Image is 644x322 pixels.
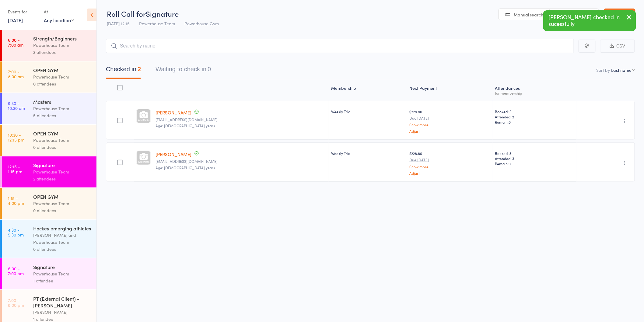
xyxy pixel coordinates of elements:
[611,67,632,73] div: Last name
[33,112,91,119] div: 5 attendees
[604,9,635,21] a: Exit roll call
[410,109,490,133] div: $228.80
[8,37,23,47] time: 6:00 - 7:00 am
[106,63,141,79] button: Checked in2
[33,42,91,49] div: Powerhouse Team
[146,9,179,19] span: Signature
[331,109,404,114] div: Weekly Trio
[33,309,91,316] div: [PERSON_NAME]
[410,123,490,127] a: Show more
[410,171,490,175] a: Adjust
[44,7,74,17] div: At
[8,101,25,110] time: 9:30 - 10:30 am
[495,91,574,95] div: for membership
[33,137,91,144] div: Powerhouse Team
[33,295,91,309] div: PT (External Client) - [PERSON_NAME]
[33,35,91,42] div: Strength/Beginners
[33,193,91,200] div: OPEN GYM
[8,132,24,142] time: 10:30 - 12:15 pm
[410,151,490,175] div: $228.80
[8,298,24,307] time: 7:00 - 8:00 pm
[156,109,191,116] a: [PERSON_NAME]
[33,200,91,207] div: Powerhouse Team
[495,161,574,166] span: Remain:
[2,30,96,61] a: 6:00 -7:00 amStrength/BeginnersPowerhouse Team3 attendees
[156,151,191,157] a: [PERSON_NAME]
[33,168,91,175] div: Powerhouse Team
[2,220,96,258] a: 4:30 -5:30 pmHockey emerging athletes[PERSON_NAME] and Powerhouse Team0 attendees
[138,66,141,72] div: 2
[2,93,96,124] a: 9:30 -10:30 amMastersPowerhouse Team5 attendees
[33,162,91,168] div: Signature
[33,232,91,246] div: [PERSON_NAME] and Powerhouse Team
[514,12,544,18] span: Manual search
[33,80,91,87] div: 0 attendees
[2,188,96,219] a: 1:15 -4:00 pmOPEN GYMPowerhouse Team0 attendees
[156,165,215,170] span: Age: [DEMOGRAPHIC_DATA] years
[156,159,327,163] small: Pammy_overend@hotmail.com
[2,125,96,156] a: 10:30 -12:15 pmOPEN GYMPowerhouse Team0 attendees
[509,119,511,124] span: 0
[509,161,511,166] span: 0
[33,105,91,112] div: Powerhouse Team
[597,67,610,73] label: Sort by
[407,82,493,98] div: Next Payment
[600,40,635,53] button: CSV
[329,82,407,98] div: Membership
[107,9,146,19] span: Roll Call for
[8,7,38,17] div: Events for
[33,130,91,137] div: OPEN GYM
[33,225,91,232] div: Hockey emerging athletes
[495,156,574,161] span: Attended: 3
[8,164,22,174] time: 12:15 - 1:15 pm
[493,82,577,98] div: Atten­dances
[410,116,490,120] small: Due [DATE]
[184,20,219,26] span: Powerhouse Gym
[543,10,636,31] div: [PERSON_NAME] checked in sucessfully
[139,20,175,26] span: Powerhouse Team
[8,17,23,23] a: [DATE]
[156,63,211,79] button: Waiting to check in0
[33,277,91,284] div: 1 attendee
[33,49,91,56] div: 3 attendees
[33,175,91,182] div: 2 attendees
[8,227,24,237] time: 4:30 - 5:30 pm
[2,258,96,289] a: 6:00 -7:00 pmSignaturePowerhouse Team1 attendee
[44,17,74,23] div: Any location
[208,66,211,72] div: 0
[33,264,91,270] div: Signature
[156,123,215,128] span: Age: [DEMOGRAPHIC_DATA] years
[33,98,91,105] div: Masters
[106,39,574,53] input: Search by name
[33,73,91,80] div: Powerhouse Team
[156,117,327,122] small: traceygibbs1962@gmail.com
[410,158,490,162] small: Due [DATE]
[8,69,24,79] time: 7:00 - 8:00 am
[8,196,24,205] time: 1:15 - 4:00 pm
[33,67,91,73] div: OPEN GYM
[331,151,404,156] div: Weekly Trio
[410,165,490,169] a: Show more
[495,151,574,156] span: Booked: 3
[495,114,574,119] span: Attended: 2
[33,270,91,277] div: Powerhouse Team
[495,119,574,124] span: Remain:
[2,61,96,93] a: 7:00 -8:00 amOPEN GYMPowerhouse Team0 attendees
[8,266,24,276] time: 6:00 - 7:00 pm
[33,246,91,253] div: 0 attendees
[410,129,490,133] a: Adjust
[495,109,574,114] span: Booked: 3
[33,144,91,151] div: 0 attendees
[2,156,96,187] a: 12:15 -1:15 pmSignaturePowerhouse Team2 attendees
[33,207,91,214] div: 0 attendees
[107,20,130,26] span: [DATE] 12:15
